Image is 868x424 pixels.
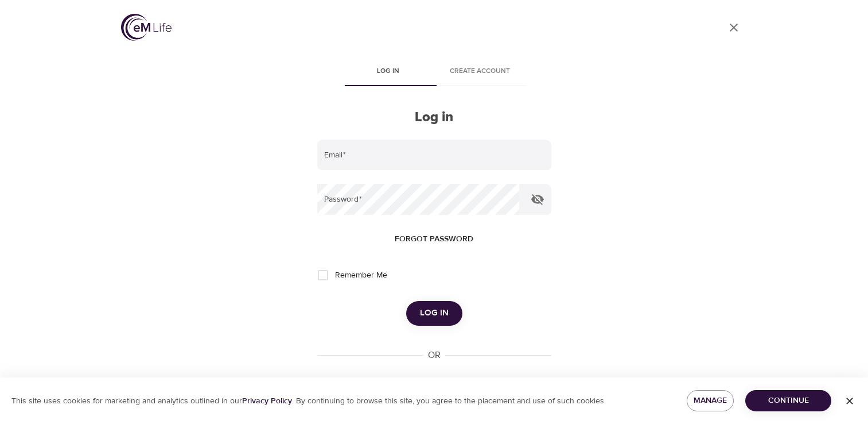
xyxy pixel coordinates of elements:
[696,394,725,408] span: Manage
[441,65,519,78] span: Create account
[335,269,387,282] span: Remember Me
[242,396,292,406] a: Privacy Policy
[317,59,551,86] div: disabled tabs example
[754,394,822,408] span: Continue
[687,390,734,411] button: Manage
[745,390,831,411] button: Continue
[349,65,427,78] span: Log in
[317,109,551,126] h2: Log in
[390,229,478,250] button: Forgot password
[406,301,462,325] button: Log in
[423,349,445,362] div: OR
[720,14,748,41] a: close
[121,14,172,41] img: logo
[420,306,449,321] span: Log in
[395,232,473,246] span: Forgot password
